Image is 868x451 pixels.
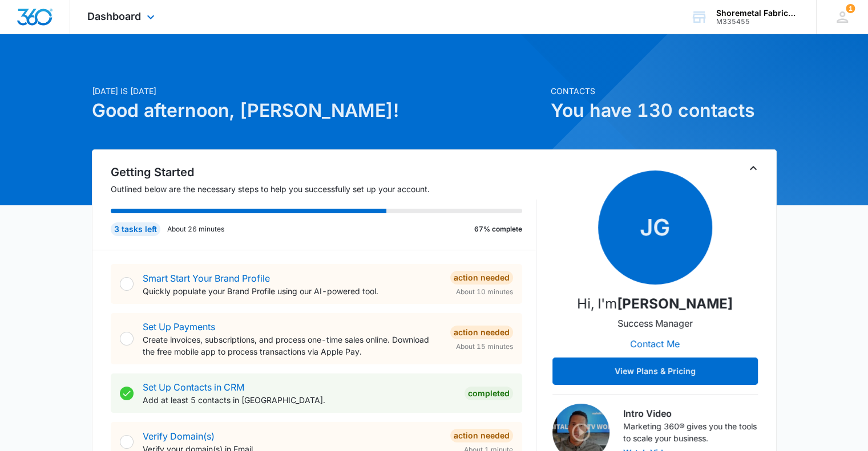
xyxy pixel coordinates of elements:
div: Action Needed [450,326,513,339]
a: Verify Domain(s) [143,430,215,442]
p: Quickly populate your Brand Profile using our AI-powered tool. [143,285,441,297]
div: Action Needed [450,271,513,285]
span: About 10 minutes [456,287,513,297]
strong: [PERSON_NAME] [617,295,733,312]
h2: Getting Started [111,164,536,181]
span: Dashboard [87,10,141,22]
div: Completed [465,387,513,400]
button: Contact Me [619,330,691,357]
p: Marketing 360® gives you the tools to scale your business. [623,420,758,444]
a: Set Up Payments [143,321,215,332]
button: View Plans & Pricing [552,357,758,385]
button: Toggle Collapse [746,161,760,175]
span: 1 [846,4,855,13]
div: account id [716,18,800,26]
p: Outlined below are the necessary steps to help you successfully set up your account. [111,183,536,195]
h3: Intro Video [623,407,758,420]
div: notifications count [846,4,855,13]
a: Smart Start Your Brand Profile [143,273,270,284]
p: Contacts [551,85,777,97]
div: Action Needed [450,429,513,442]
p: Add at least 5 contacts in [GEOGRAPHIC_DATA]. [143,394,455,406]
p: Create invoices, subscriptions, and process one-time sales online. Download the free mobile app t... [143,334,441,357]
h1: You have 130 contacts [551,97,777,124]
span: About 15 minutes [456,342,513,352]
p: [DATE] is [DATE] [92,85,544,97]
p: Hi, I'm [577,294,733,314]
p: About 26 minutes [167,224,224,234]
h1: Good afternoon, [PERSON_NAME]! [92,97,544,124]
span: JG [598,170,712,285]
a: Set Up Contacts in CRM [143,381,244,393]
div: 3 tasks left [111,222,160,236]
p: 67% complete [474,224,522,234]
div: account name [716,9,800,18]
p: Success Manager [617,316,693,330]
